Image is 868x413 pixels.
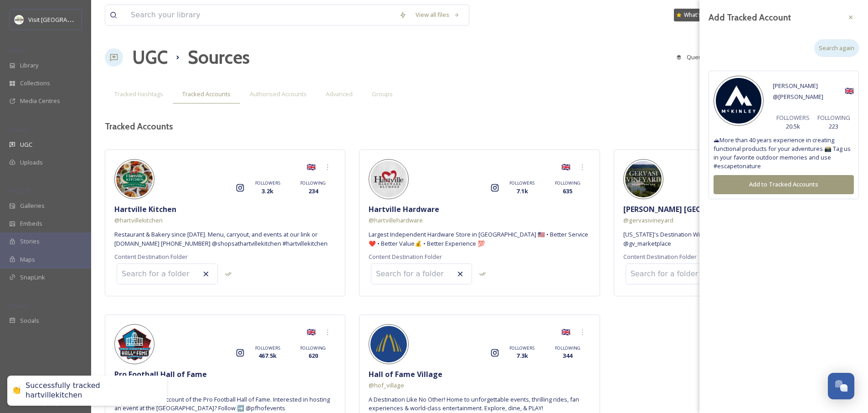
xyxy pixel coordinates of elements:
[828,373,854,399] button: Open Chat
[369,381,404,389] span: @ hof_village
[126,5,395,25] input: Search your library
[26,381,158,400] div: Successfully tracked hartvillekitchen
[116,161,153,197] img: 482156176_1288321035794823_3583250532081925181_n.jpg
[105,120,173,133] h3: Tracked Accounts
[563,351,572,360] span: 344
[188,44,250,71] h1: Sources
[20,79,50,88] span: Collections
[786,122,800,131] span: 20.5k
[371,264,472,284] input: Search for a folder
[714,175,854,194] button: Add to Tracked Accounts
[369,215,423,226] a: @hartvillehardware
[509,345,534,351] span: FOLLOWERS
[114,215,163,226] a: @hartvillekitchen
[563,187,572,196] span: 635
[516,351,528,360] span: 7.3k
[625,161,662,197] img: 472170399_497891956120021_2237859895128371803_n.jpg
[308,187,318,196] span: 234
[117,264,217,284] input: Search for a folder
[411,6,464,24] a: View all files
[672,48,719,66] a: Queued
[255,180,280,186] span: FOLLOWERS
[12,386,21,396] div: 👏
[369,380,404,391] a: @hof_village
[9,47,25,54] span: MEDIA
[369,216,423,224] span: @ hartvillehardware
[773,82,818,90] span: [PERSON_NAME]
[20,201,45,210] span: Galleries
[300,180,326,186] span: FOLLOWING
[262,187,273,196] span: 3.2k
[114,369,207,380] span: Pro Football Hall of Fame
[623,215,673,226] a: @gervasivineyard
[182,90,231,98] span: Tracked Accounts
[20,140,32,149] span: UGC
[773,93,823,101] span: @ [PERSON_NAME]
[20,237,40,246] span: Stories
[303,324,319,341] div: 🇬🇧
[132,44,168,71] a: UGC
[300,345,326,351] span: FOLLOWING
[20,97,60,105] span: Media Centres
[114,90,163,98] span: Tracked Hashtags
[372,90,393,98] span: Groups
[20,255,35,264] span: Maps
[370,161,407,197] img: 439888726_290486800771280_2289735310933136835_n.jpg
[114,230,336,248] span: Restaurant & Bakery since [DATE]. Menu, carryout, and events at our link or [DOMAIN_NAME] [PHONE_...
[326,90,353,98] span: Advanced
[369,253,442,261] span: Content Destination Folder
[303,159,319,176] div: 🇬🇧
[114,253,188,261] span: Content Destination Folder
[9,187,30,194] span: WIDGETS
[20,273,45,282] span: SnapLink
[819,44,854,52] span: Search again
[28,15,99,24] span: Visit [GEOGRAPHIC_DATA]
[369,395,590,413] span: A Destination Like No Other! Home to unforgettable events, thrilling rides, fan experiences & wor...
[623,253,697,261] span: Content Destination Folder
[369,204,439,215] span: Hartville Hardware
[829,122,838,131] span: 223
[15,15,24,24] img: download.jpeg
[817,114,850,122] span: FOLLOWING
[20,316,39,325] span: Socials
[516,187,528,196] span: 7.1k
[250,90,307,98] span: Authorised Accounts
[558,159,574,176] div: 🇬🇧
[555,345,580,351] span: FOLLOWING
[369,230,590,248] span: Largest Independent Hardware Store in [GEOGRAPHIC_DATA] 🇺🇸 • Better Service❤️ • Better Value💰 • B...
[9,302,27,309] span: SOCIALS
[308,351,318,360] span: 620
[20,158,43,167] span: Uploads
[370,326,407,362] img: 294648326_3224966427760066_7070677775405475532_n.jpg
[116,326,153,362] img: 36805839_2062768877273837_8234186196083802112_n.jpg
[114,204,176,215] span: Hartville Kitchen
[626,264,726,284] input: Search for a folder
[623,204,760,215] span: [PERSON_NAME] [GEOGRAPHIC_DATA]
[20,61,38,70] span: Library
[623,216,673,224] span: @ gervasivineyard
[114,216,163,224] span: @ hartvillekitchen
[714,136,854,171] span: ⛰More than 40 years experience in creating functional products for your adventures 📸 Tag us in yo...
[258,351,277,360] span: 467.5k
[674,9,719,21] a: What's New
[672,48,714,66] button: Queued
[773,80,854,102] div: 🇬🇧
[509,180,534,186] span: FOLLOWERS
[9,126,29,133] span: COLLECT
[709,11,791,24] h3: Add Tracked Account
[623,230,845,248] span: [US_STATE]'s Destination Winery Resort & Spa @thespa_gervasivineyard @gv_marketplace
[558,324,574,341] div: 🇬🇧
[369,369,442,380] span: Hall of Fame Village
[114,395,336,413] span: Official Instagram account of the Pro Football Hall of Fame. Interested in hosting an event at th...
[255,345,280,351] span: FOLLOWERS
[20,219,42,228] span: Embeds
[555,180,580,186] span: FOLLOWING
[776,114,810,122] span: FOLLOWERS
[716,78,761,124] img: 160589667_298704401668836_5861363760726213305_n.jpg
